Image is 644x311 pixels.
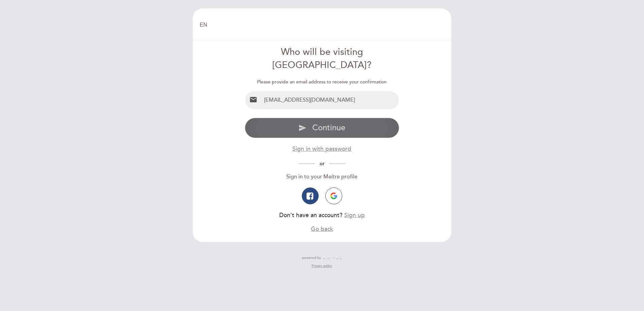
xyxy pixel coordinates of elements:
span: powered by [302,255,321,260]
input: Email [261,91,399,109]
span: Don’t have an account? [279,212,343,219]
i: email [249,96,257,104]
span: Continue [312,123,345,133]
span: or [315,161,329,167]
a: Privacy policy [312,264,332,268]
div: Sign in to your Meitre profile [245,173,399,181]
button: Sign up [344,211,365,219]
button: Sign in with password [292,145,351,153]
img: MEITRE [323,256,342,260]
img: icon-google.png [330,193,337,199]
div: Please provide an email address to receive your confirmation [245,79,399,85]
div: Who will be visiting [GEOGRAPHIC_DATA]? [245,46,399,72]
a: powered by [302,255,342,260]
button: send Continue [245,118,399,138]
i: send [298,124,307,132]
button: Go back [311,225,333,233]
